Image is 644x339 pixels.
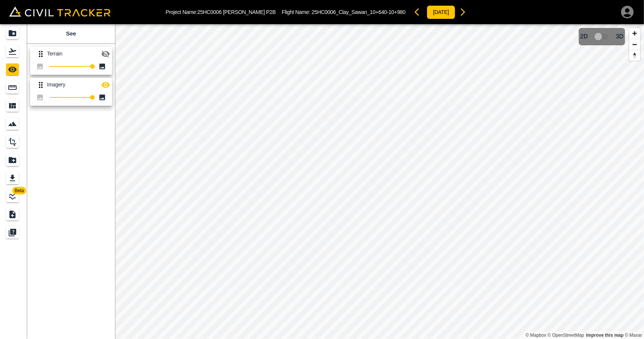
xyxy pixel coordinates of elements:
button: Zoom out [629,39,640,50]
button: Reset bearing to north [629,50,640,61]
a: Map feedback [586,333,624,338]
p: Project Name: 25HC0006 [PERSON_NAME] P2B [166,9,276,15]
button: Zoom in [629,28,640,39]
img: Civil Tracker [9,6,111,17]
a: Maxar [625,333,642,338]
span: 3D model not uploaded yet [591,29,613,44]
span: 3D [616,33,624,40]
span: 25HC0006_Clay_Sawan_10+640-10+980 [312,9,406,15]
p: Flight Name: [282,9,406,15]
canvas: Map [115,24,644,339]
a: OpenStreetMap [548,333,584,338]
button: [DATE] [427,5,455,19]
span: 2D [580,33,588,40]
a: Mapbox [526,333,546,338]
